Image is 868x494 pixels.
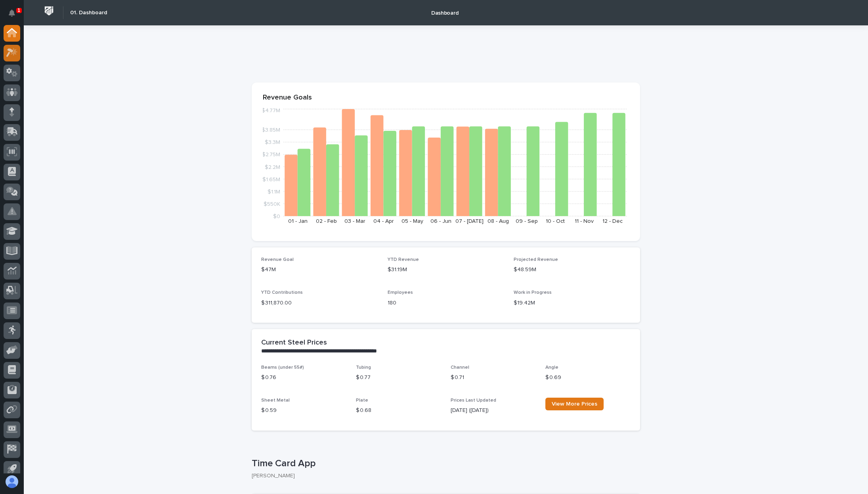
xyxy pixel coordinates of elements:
span: Sheet Metal [261,398,290,403]
span: Employees [388,290,413,295]
span: YTD Revenue [388,257,419,262]
h2: 01. Dashboard [70,10,107,16]
tspan: $4.77M [262,108,280,113]
p: $48.59M [514,266,631,274]
text: 09 - Sep [516,218,538,224]
span: Plate [356,398,368,403]
p: $47M [261,266,378,274]
span: Angle [545,365,558,370]
span: Work in Progress [514,290,552,295]
div: Notifications1 [10,10,20,22]
p: $ 0.59 [261,406,346,415]
tspan: $0 [273,214,280,219]
p: $ 311,870.00 [261,299,378,307]
text: 05 - May [401,218,423,224]
button: Notifications [4,5,20,21]
p: 180 [388,299,505,307]
text: 11 - Nov [575,218,594,224]
text: 10 - Oct [546,218,565,224]
span: YTD Contributions [261,290,303,295]
tspan: $2.2M [265,164,280,170]
a: View More Prices [545,398,604,410]
text: 06 - Jun [430,218,451,224]
tspan: $1.65M [262,176,280,182]
text: 03 - Mar [344,218,365,224]
p: [PERSON_NAME] [252,473,634,479]
text: 01 - Jan [288,218,308,224]
span: Projected Revenue [514,257,558,262]
tspan: $3.3M [265,140,280,145]
p: Time Card App [252,458,637,469]
p: $ 0.76 [261,373,346,382]
text: 02 - Feb [316,218,337,224]
span: Tubing [356,365,371,370]
text: 07 - [DATE] [455,218,484,224]
button: users-avatar [4,473,20,490]
span: Revenue Goal [261,257,294,262]
p: [DATE] ([DATE]) [451,406,536,415]
h2: Current Steel Prices [261,339,327,347]
tspan: $2.75M [262,152,280,157]
span: Channel [451,365,469,370]
text: 08 - Aug [488,218,509,224]
tspan: $3.85M [262,127,280,133]
text: 12 - Dec [602,218,623,224]
p: $ 0.68 [356,406,441,415]
p: Revenue Goals [263,94,629,102]
p: $19.42M [514,299,631,307]
tspan: $550K [264,201,280,207]
span: View More Prices [552,401,597,407]
tspan: $1.1M [268,189,280,194]
text: 04 - Apr [373,218,394,224]
p: 1 [17,8,20,13]
p: $ 0.77 [356,373,441,382]
p: $31.19M [388,266,505,274]
span: Beams (under 55#) [261,365,304,370]
p: $ 0.69 [545,373,631,382]
span: Prices Last Updated [451,398,496,403]
p: $ 0.71 [451,373,536,382]
img: Workspace Logo [42,4,56,18]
